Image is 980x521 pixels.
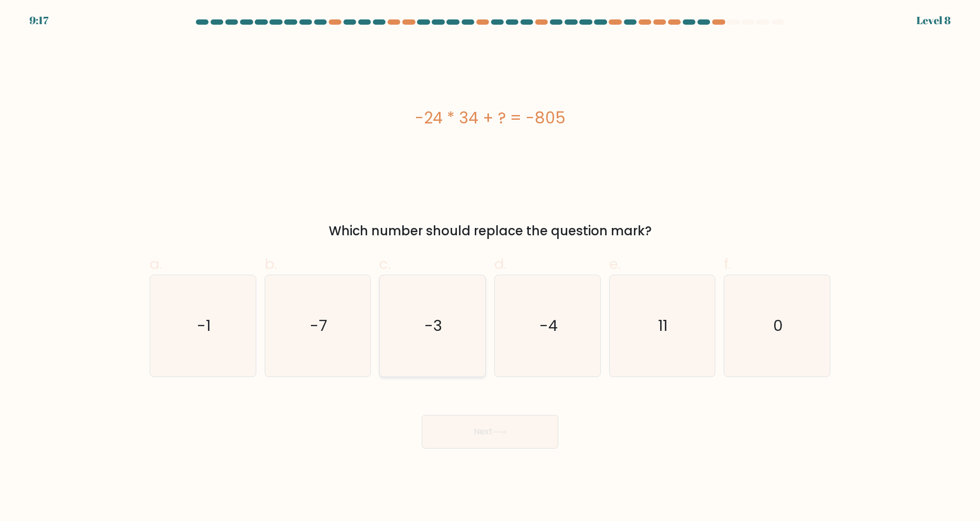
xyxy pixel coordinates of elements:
div: Which number should replace the question mark? [156,222,824,241]
button: Next [422,415,558,449]
span: b. [265,254,277,274]
span: c. [379,254,391,274]
span: e. [609,254,621,274]
text: -1 [197,315,211,336]
div: 9:17 [29,13,48,28]
text: 0 [773,315,783,336]
text: -7 [310,315,327,336]
span: f. [724,254,731,274]
span: d. [494,254,507,274]
text: 11 [659,315,668,336]
text: -4 [539,315,558,336]
div: Level 8 [916,13,951,28]
div: -24 * 34 + ? = -805 [150,106,830,130]
span: a. [150,254,162,274]
text: -3 [425,315,443,336]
